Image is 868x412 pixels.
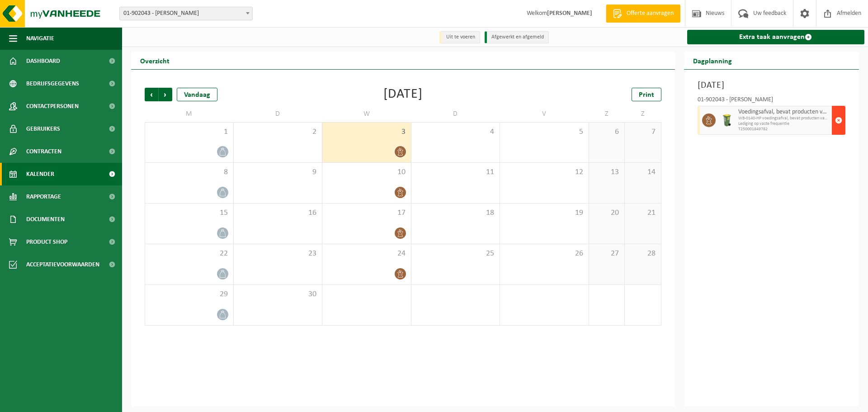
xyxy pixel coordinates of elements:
[639,91,654,99] span: Print
[327,249,406,259] span: 24
[416,127,495,137] span: 4
[411,106,500,122] td: D
[625,106,661,122] td: Z
[687,30,865,44] a: Extra taak aanvragen
[485,31,549,43] li: Afgewerkt en afgemeld
[632,88,661,101] a: Print
[629,249,656,259] span: 28
[234,106,323,122] td: D
[738,121,830,127] span: Lediging op vaste frequentie
[26,231,67,253] span: Product Shop
[589,106,625,122] td: Z
[131,52,179,69] h2: Overzicht
[594,167,620,177] span: 13
[26,27,54,50] span: Navigatie
[159,88,172,101] span: Volgende
[26,253,99,276] span: Acceptatievoorwaarden
[238,289,318,299] span: 30
[150,127,229,137] span: 1
[383,88,423,101] div: [DATE]
[327,127,406,137] span: 3
[150,289,229,299] span: 29
[327,208,406,218] span: 17
[26,72,79,95] span: Bedrijfsgegevens
[26,185,61,208] span: Rapportage
[439,31,480,43] li: Uit te voeren
[547,10,592,17] strong: [PERSON_NAME]
[150,167,229,177] span: 8
[26,118,60,140] span: Gebruikers
[26,50,60,72] span: Dashboard
[505,208,584,218] span: 19
[505,167,584,177] span: 12
[698,97,846,106] div: 01-902043 - [PERSON_NAME]
[594,249,620,259] span: 27
[238,208,318,218] span: 16
[119,7,253,20] span: 01-902043 - TOMMELEIN PATRICK - DADIZELE
[145,88,158,101] span: Vorige
[416,249,495,259] span: 25
[416,167,495,177] span: 11
[738,127,830,132] span: T250001849782
[594,208,620,218] span: 20
[738,109,830,116] span: Voedingsafval, bevat producten van dierlijke oorsprong, onverpakt, categorie 3
[150,249,229,259] span: 22
[322,106,411,122] td: W
[684,52,741,69] h2: Dagplanning
[629,127,656,137] span: 7
[505,127,584,137] span: 5
[629,167,656,177] span: 14
[624,9,676,18] span: Offerte aanvragen
[606,5,680,23] a: Offerte aanvragen
[26,140,61,163] span: Contracten
[505,249,584,259] span: 26
[150,208,229,218] span: 15
[629,208,656,218] span: 21
[738,116,830,121] span: WB-0140-HP voedingsafval, bevat producten van dierlijke oors
[238,249,318,259] span: 23
[720,114,734,127] img: WB-0140-HPE-GN-50
[594,127,620,137] span: 6
[177,88,217,101] div: Vandaag
[26,163,54,185] span: Kalender
[26,208,65,231] span: Documenten
[238,127,318,137] span: 2
[26,95,79,118] span: Contactpersonen
[500,106,589,122] td: V
[416,208,495,218] span: 18
[120,7,252,20] span: 01-902043 - TOMMELEIN PATRICK - DADIZELE
[238,167,318,177] span: 9
[327,167,406,177] span: 10
[698,79,846,92] h3: [DATE]
[145,106,234,122] td: M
